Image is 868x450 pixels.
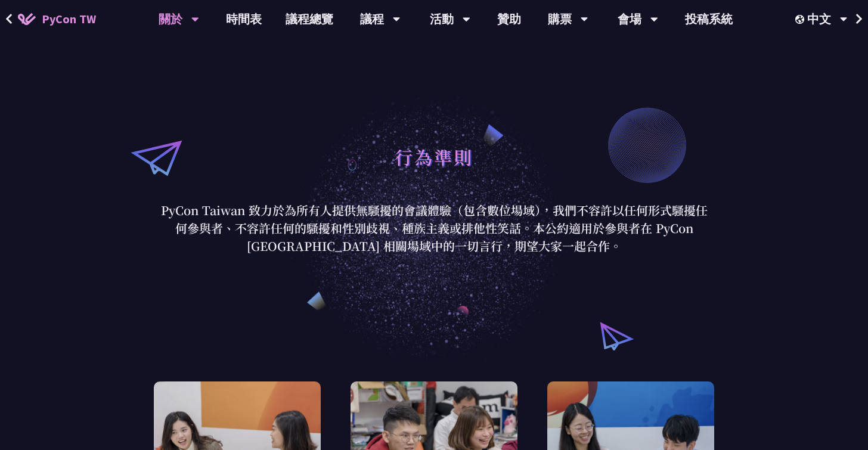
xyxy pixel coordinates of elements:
[18,13,36,25] img: Home icon of PyCon TW 2025
[795,15,807,24] img: Locale Icon
[395,139,473,175] h1: 行為準則
[6,4,108,34] a: PyCon TW
[42,10,96,28] span: PyCon TW
[157,201,711,255] p: PyCon Taiwan 致力於為所有人提供無騷擾的會議體驗（包含數位場域），我們不容許以任何形式騷擾任何參與者、不容許任何的騷擾和性別歧視、種族主義或排他性笑話。本公約適用於參與者在 PyCo...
